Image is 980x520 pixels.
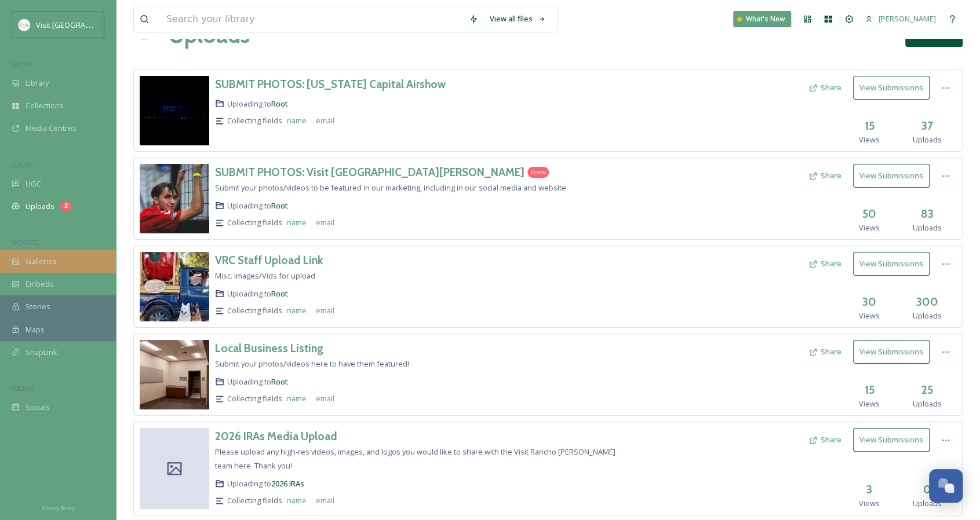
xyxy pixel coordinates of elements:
[215,164,524,181] a: SUBMIT PHOTOS: Visit [GEOGRAPHIC_DATA][PERSON_NAME]
[215,428,337,445] a: 2026 IRAs Media Upload
[287,393,307,404] span: name
[140,340,209,409] img: 3597de59-ba89-4d3b-8917-a3e8e054a4ac.jpg
[853,76,930,100] button: View Submissions
[271,288,288,299] a: Root
[215,340,323,357] a: Local Business Listing
[803,76,847,99] button: Share
[227,288,288,299] span: Uploading to
[913,222,942,233] span: Uploads
[316,115,334,126] span: email
[140,76,209,145] img: -copy_C974852C-141D-46BE-83C1-D50F689436E4.jpg
[859,310,880,321] span: Views
[227,495,282,506] span: Collecting fields
[227,115,282,126] span: Collecting fields
[227,200,288,211] span: Uploading to
[859,8,942,30] a: [PERSON_NAME]
[879,13,936,24] span: [PERSON_NAME]
[916,294,938,310] h3: 300
[25,279,54,290] span: Embeds
[215,341,323,355] h3: Local Business Listing
[227,305,282,316] span: Collecting fields
[853,164,935,188] a: View Submissions
[913,398,942,409] span: Uploads
[733,11,791,27] a: What's New
[923,481,931,498] h3: 0
[803,164,847,187] button: Share
[60,202,72,211] div: 2
[287,305,307,316] span: name
[921,118,933,134] h3: 37
[287,495,307,506] span: name
[25,256,57,267] span: Galleries
[859,398,880,409] span: Views
[12,384,35,393] span: SOCIALS
[215,270,315,281] span: Misc. Images/Vids for upload
[271,376,288,387] a: Root
[921,382,933,398] h3: 25
[316,393,334,404] span: email
[41,504,75,512] span: Privacy Policy
[913,310,942,321] span: Uploads
[316,217,334,228] span: email
[866,481,872,498] h3: 3
[19,19,30,31] img: images.png
[215,252,323,269] a: VRC Staff Upload Link
[921,206,934,222] h3: 83
[859,498,880,509] span: Views
[271,98,288,109] a: Root
[12,238,38,247] span: WIDGETS
[316,305,334,316] span: email
[36,19,183,30] span: Visit [GEOGRAPHIC_DATA][PERSON_NAME]
[859,134,880,145] span: Views
[215,253,323,267] h3: VRC Staff Upload Link
[853,340,935,364] a: View Submissions
[12,60,32,68] span: MEDIA
[25,402,50,413] span: Socials
[853,252,935,276] a: View Submissions
[803,429,847,451] button: Share
[140,164,209,233] img: 0595a78f-8c8e-4a0a-9f9c-47d07c2cb11a.jpg
[287,217,307,228] span: name
[913,498,942,509] span: Uploads
[161,6,463,32] input: Search your library
[853,164,930,188] button: View Submissions
[215,446,615,471] span: Please upload any high-res videos, images, and logos you would like to share with the Visit Ranch...
[215,77,446,91] h3: SUBMIT PHOTOS: [US_STATE] Capital Airshow
[853,428,930,452] button: View Submissions
[853,428,935,452] a: View Submissions
[227,478,304,489] span: Uploading to
[215,76,446,93] a: SUBMIT PHOTOS: [US_STATE] Capital Airshow
[215,165,524,179] h3: SUBMIT PHOTOS: Visit [GEOGRAPHIC_DATA][PERSON_NAME]
[865,118,875,134] h3: 15
[527,167,549,178] div: 2 new
[316,495,334,506] span: email
[484,8,552,30] a: View all files
[25,78,49,89] span: Library
[865,382,875,398] h3: 15
[25,347,57,358] span: SnapLink
[853,76,935,100] a: View Submissions
[227,217,282,228] span: Collecting fields
[271,478,304,489] a: 2026 IRAs
[25,178,41,189] span: UGC
[853,340,930,364] button: View Submissions
[140,252,209,321] img: 55e5bfb3-37ff-4328-b1ab-28f9d5747370.jpg
[287,115,307,126] span: name
[215,182,568,193] span: Submit your photos/videos to be featured in our marketing, including in our social media and webs...
[25,301,50,312] span: Stories
[12,160,37,169] span: COLLECT
[215,429,337,443] h3: 2026 IRAs Media Upload
[913,134,942,145] span: Uploads
[227,376,288,387] span: Uploading to
[25,324,45,335] span: Maps
[227,393,282,404] span: Collecting fields
[271,200,288,211] a: Root
[803,340,847,363] button: Share
[227,98,288,109] span: Uploading to
[862,206,876,222] h3: 50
